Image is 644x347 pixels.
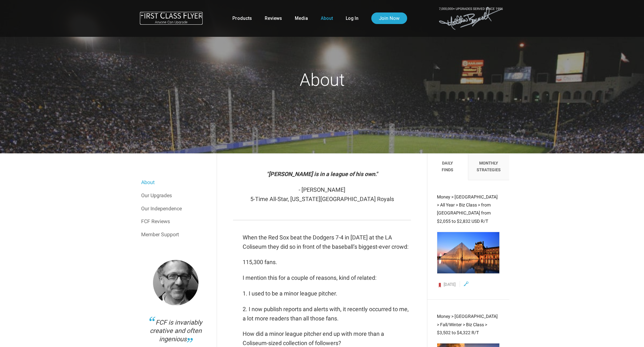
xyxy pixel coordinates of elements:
[468,154,509,180] li: Monthly Strategies
[141,215,210,228] a: FCF Reviews
[141,189,210,202] a: Our Upgrades
[427,154,468,180] li: Daily Finds
[371,12,407,24] a: Join Now
[437,193,500,286] a: Money > [GEOGRAPHIC_DATA] > All Year > Biz Class > from [GEOGRAPHIC_DATA] from $2,055 to $2,832 U...
[141,176,210,241] nav: Menu
[437,314,498,335] span: Money > [GEOGRAPHIC_DATA] > Fall/Winter > Biz Class > $3,502 to $4,322 R/T
[243,258,411,267] p: 115,300 fans.
[295,12,308,24] a: Media
[265,12,282,24] a: Reviews
[141,176,210,189] a: About
[346,12,358,24] a: Log In
[243,289,411,298] p: 1. I used to be a minor league pitcher.
[243,273,411,283] p: I mention this for a couple of reasons, kind of related:
[267,171,378,177] em: "[PERSON_NAME] is in a league of his own."
[140,12,203,25] a: First Class FlyerAnyone Can Upgrade
[300,70,345,90] span: About
[153,260,198,305] img: Thomas.png
[141,228,210,241] a: Member Support
[444,282,455,287] span: [DATE]
[243,233,411,252] p: When the Red Sox beat the Dodgers 7-4 in [DATE] at the LA Coliseum they did so in front of the ba...
[243,305,411,323] p: 2. I now publish reports and alerts with, it recently occurred to me, a lot more readers than all...
[321,12,333,24] a: About
[233,185,411,204] p: - [PERSON_NAME] 5-Time All-Star, [US_STATE][GEOGRAPHIC_DATA] Royals
[437,194,498,224] span: Money > [GEOGRAPHIC_DATA] > All Year > Biz Class > from [GEOGRAPHIC_DATA] from $2,055 to $2,832 U...
[140,12,203,19] img: First Class Flyer
[141,202,210,215] a: Our Independence
[232,12,252,24] a: Products
[140,20,203,25] small: Anyone Can Upgrade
